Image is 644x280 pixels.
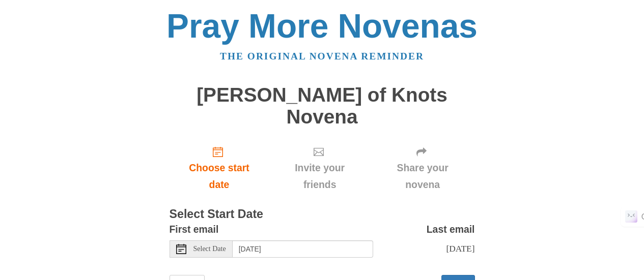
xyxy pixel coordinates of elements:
h1: [PERSON_NAME] of Knots Novena [170,84,475,128]
span: [DATE] [446,243,474,254]
span: Invite your friends [279,160,360,193]
span: Share your novena [381,160,465,193]
span: Select Date [193,245,226,253]
label: First email [170,221,219,238]
div: Click "Next" to confirm your start date first. [371,138,475,198]
a: Pray More Novenas [166,7,478,45]
h3: Select Start Date [170,208,475,221]
div: Click "Next" to confirm your start date first. [269,138,370,198]
a: The original novena reminder [220,51,424,61]
span: Choose start date [180,160,259,193]
label: Last email [427,221,475,238]
a: Choose start date [170,138,269,198]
